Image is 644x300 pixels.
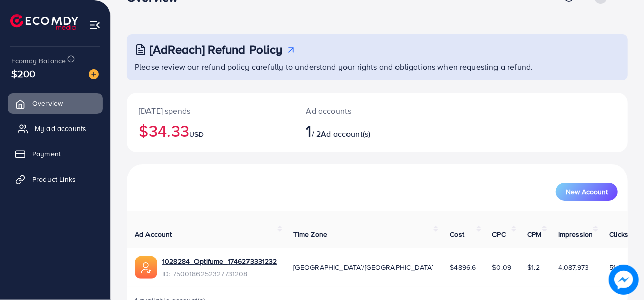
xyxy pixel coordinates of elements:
[10,14,78,30] img: logo
[189,129,204,139] span: USD
[306,121,407,140] h2: / 2
[139,121,282,140] h2: $34.33
[35,123,86,134] span: My ad accounts
[527,229,541,239] span: CPM
[293,262,434,272] span: [GEOGRAPHIC_DATA]/[GEOGRAPHIC_DATA]
[32,98,63,108] span: Overview
[135,229,172,239] span: Ad Account
[8,118,103,139] a: My ad accounts
[11,56,66,66] span: Ecomdy Balance
[293,229,327,239] span: Time Zone
[32,149,61,159] span: Payment
[321,128,370,139] span: Ad account(s)
[150,42,283,57] h3: [AdReach] Refund Policy
[8,93,103,113] a: Overview
[8,169,103,189] a: Product Links
[527,262,540,272] span: $1.2
[558,262,589,272] span: 4,087,973
[32,174,76,184] span: Product Links
[450,229,464,239] span: Cost
[89,69,99,79] img: image
[558,229,593,239] span: Impression
[556,183,618,201] button: New Account
[162,269,277,279] span: ID: 7500186252327731208
[135,61,622,73] p: Please review our refund policy carefully to understand your rights and obligations when requesti...
[162,256,277,266] a: 1028284_Optifume_1746273331232
[609,229,628,239] span: Clicks
[306,119,312,142] span: 1
[450,262,476,272] span: $4896.6
[566,188,608,195] span: New Account
[135,256,157,279] img: ic-ads-acc.e4c84228.svg
[8,144,103,164] a: Payment
[609,265,639,295] img: image
[609,262,629,272] span: 51,679
[492,229,506,239] span: CPC
[11,66,36,81] span: $200
[492,262,512,272] span: $0.09
[306,105,407,117] p: Ad accounts
[139,105,282,117] p: [DATE] spends
[89,19,101,31] img: menu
